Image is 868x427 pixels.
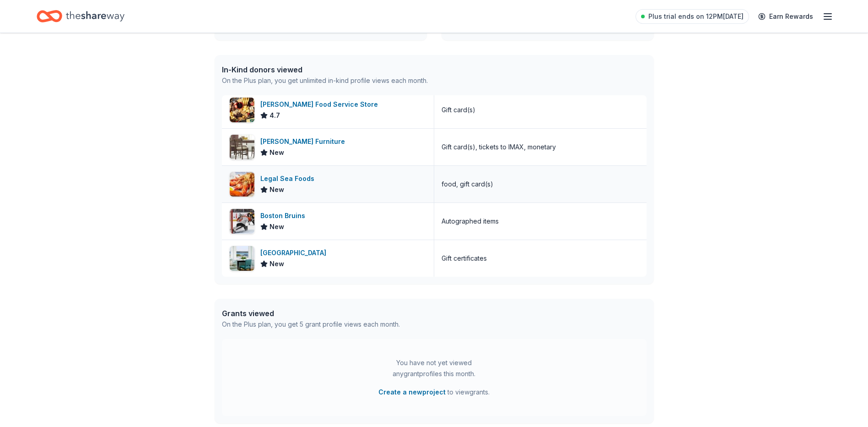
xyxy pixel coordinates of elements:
div: In-Kind donors viewed [222,64,428,75]
div: [PERSON_NAME] Food Service Store [260,99,382,110]
div: Gift card(s), tickets to IMAX, monetary [442,142,556,153]
div: Gift certificates [442,253,487,264]
div: [GEOGRAPHIC_DATA] [260,247,330,258]
img: Image for Boston Bruins [230,209,254,234]
div: Legal Sea Foods [260,173,318,184]
div: Grants viewed [222,308,400,319]
a: Plus trial ends on 12PM[DATE] [636,9,749,24]
div: [PERSON_NAME] Furniture [260,136,349,147]
span: New [270,221,284,232]
img: Image for Jordan's Furniture [230,135,254,159]
div: Gift card(s) [442,104,475,115]
div: On the Plus plan, you get 5 grant profile views each month. [222,319,400,330]
span: 4.7 [270,110,280,121]
span: New [270,258,284,269]
a: Home [37,5,124,27]
img: Image for Legal Sea Foods [230,172,254,197]
div: Boston Bruins [260,210,309,221]
img: Image for Harbor View Hotel [230,246,254,271]
div: You have not yet viewed any grant profiles this month. [377,357,491,379]
span: Plus trial ends on 12PM[DATE] [648,11,744,22]
span: New [270,184,284,195]
span: to view grants . [378,387,490,398]
a: Earn Rewards [753,8,819,25]
div: food, gift card(s) [442,179,493,190]
img: Image for Gordon Food Service Store [230,98,254,122]
span: New [270,147,284,158]
div: Autographed items [442,216,499,227]
div: On the Plus plan, you get unlimited in-kind profile views each month. [222,75,428,86]
button: Create a newproject [378,387,446,398]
